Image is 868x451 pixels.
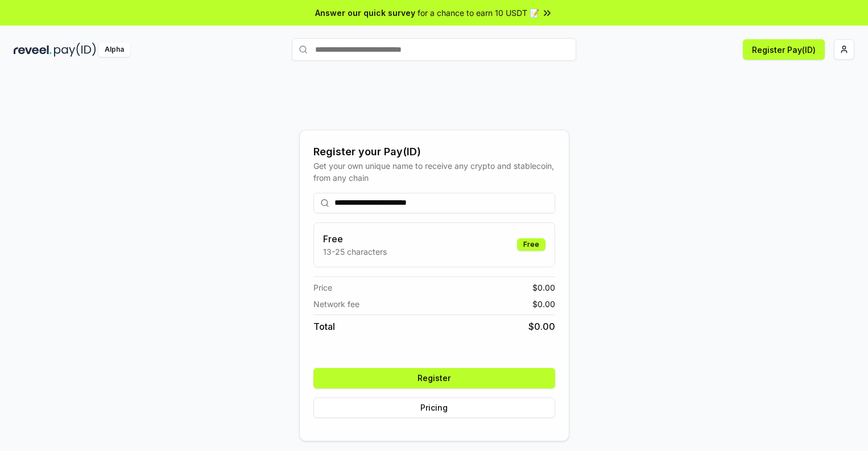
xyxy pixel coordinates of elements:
[532,282,555,293] span: $ 0.00
[315,7,415,19] span: Answer our quick survey
[98,43,130,57] div: Alpha
[313,144,555,160] div: Register your Pay(ID)
[323,246,387,258] p: 13-25 characters
[313,282,332,293] span: Price
[54,43,96,57] img: pay_id
[313,320,335,333] span: Total
[14,43,52,57] img: reveel_dark
[743,39,825,60] button: Register Pay(ID)
[313,398,555,418] button: Pricing
[313,298,359,310] span: Network fee
[313,368,555,388] button: Register
[418,7,539,19] span: for a chance to earn 10 USDT 📝
[517,238,545,251] div: Free
[323,232,387,246] h3: Free
[528,320,555,333] span: $ 0.00
[532,298,555,310] span: $ 0.00
[313,160,555,184] div: Get your own unique name to receive any crypto and stablecoin, from any chain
